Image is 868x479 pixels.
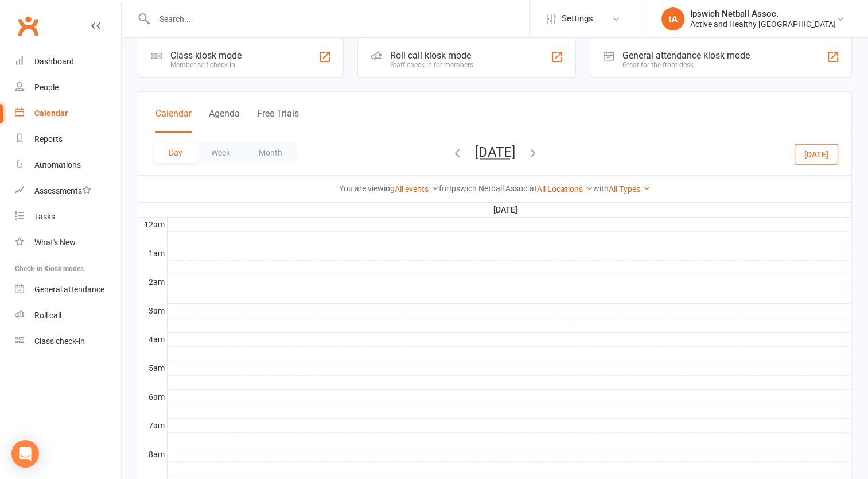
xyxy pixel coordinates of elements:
[34,337,85,346] div: Class check-in
[138,303,167,318] th: 3am
[257,108,299,133] button: Free Trials
[138,217,167,231] th: 12am
[154,142,197,163] button: Day
[151,11,529,27] input: Search...
[15,152,121,178] a: Automations
[690,9,836,19] div: Ipswich Netball Assoc.
[34,83,59,92] div: People
[138,361,167,375] th: 5am
[34,285,104,294] div: General attendance
[170,61,242,69] div: Member self check-in
[138,332,167,346] th: 4am
[15,75,121,101] a: People
[34,109,68,118] div: Calendar
[34,160,81,169] div: Automations
[593,184,609,193] strong: with
[530,184,537,193] strong: at
[609,184,651,194] a: All Types
[155,108,192,133] button: Calendar
[34,186,91,195] div: Assessments
[15,230,121,256] a: What's New
[15,204,121,230] a: Tasks
[34,311,61,320] div: Roll call
[339,184,395,193] strong: You are viewing
[15,126,121,152] a: Reports
[15,178,121,204] a: Assessments
[138,275,167,289] th: 2am
[395,184,439,194] a: All events
[34,134,63,144] div: Reports
[449,184,530,193] strong: Ipswich Netball Assoc.
[167,203,846,217] th: [DATE]
[390,50,473,61] div: Roll call kiosk mode
[15,303,121,329] a: Roll call
[622,50,750,61] div: General attendance kiosk mode
[244,142,297,163] button: Month
[15,101,121,126] a: Calendar
[15,329,121,354] a: Class kiosk mode
[661,7,684,30] div: IA
[690,19,836,29] div: Active and Healthy [GEOGRAPHIC_DATA]
[475,144,515,160] button: [DATE]
[34,238,76,247] div: What's New
[34,212,55,221] div: Tasks
[14,11,42,40] a: Clubworx
[11,440,39,468] div: Open Intercom Messenger
[795,144,838,164] button: [DATE]
[34,57,74,66] div: Dashboard
[138,246,167,260] th: 1am
[209,108,240,133] button: Agenda
[390,61,473,69] div: Staff check-in for members
[562,6,593,32] span: Settings
[138,389,167,404] th: 6am
[439,184,449,193] strong: for
[138,447,167,461] th: 8am
[138,418,167,432] th: 7am
[622,61,750,69] div: Great for the front desk
[15,277,121,303] a: General attendance kiosk mode
[15,49,121,75] a: Dashboard
[537,184,593,194] a: All Locations
[170,50,242,61] div: Class kiosk mode
[197,142,244,163] button: Week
